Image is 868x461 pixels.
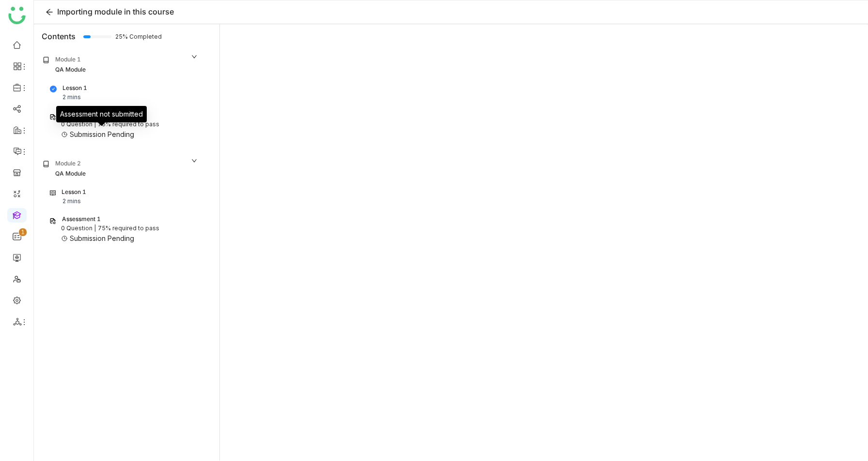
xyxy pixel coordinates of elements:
img: assessment.svg [49,218,56,224]
div: Lesson 1 [62,188,86,197]
div: 2 mins [62,197,81,206]
span: 25% Completed [115,34,127,40]
div: Module 2QA Module [36,152,205,185]
div: Module 2 [55,159,81,168]
img: logo [8,7,26,24]
div: 2 mins [62,93,81,102]
div: Lesson 1 [62,84,87,93]
div: Submission Pending [70,233,134,244]
span: Importing module in this course [57,7,174,16]
img: lesson.svg [50,190,56,196]
div: QA Module [55,169,86,178]
p: 1 [21,227,25,237]
div: QA Module [55,65,86,74]
div: Module 1QA Module [36,48,205,81]
div: Assessment 1 [62,215,101,224]
div: Module 1 [55,55,81,64]
div: 75% required to pass [98,224,159,233]
div: Assessment not submitted [56,106,147,122]
div: Contents [42,30,76,42]
div: Submission Pending [70,129,134,140]
div: 0 Question | [61,224,96,233]
nz-badge-sup: 1 [19,228,27,236]
img: assessment.svg [49,114,56,120]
